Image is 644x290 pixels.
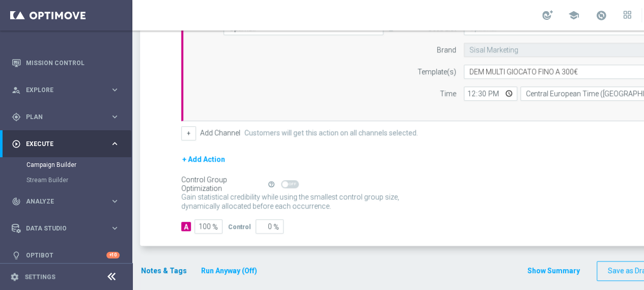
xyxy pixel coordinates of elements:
[228,222,250,231] div: Control
[26,242,106,269] a: Optibot
[12,242,120,269] div: Optibot
[12,85,21,95] i: person_search
[181,126,196,140] button: +
[11,197,120,206] button: track_changes Analyze keyboard_arrow_right
[26,114,110,120] span: Plan
[26,198,110,205] span: Analyze
[11,59,120,67] button: Mission Control
[11,251,120,259] button: lightbulb Optibot +10
[140,265,188,277] button: Notes & Tags
[26,172,131,188] div: Stream Builder
[181,176,267,193] div: Control Group Optimization
[11,86,120,94] button: person_search Explore keyboard_arrow_right
[24,274,55,280] a: Settings
[437,46,456,54] label: Brand
[267,179,281,190] button: help_outline
[11,113,120,121] button: gps_fixed Plan keyboard_arrow_right
[110,85,120,95] i: keyboard_arrow_right
[26,157,131,172] div: Campaign Builder
[12,224,110,233] div: Data Studio
[10,272,19,281] i: settings
[110,112,120,122] i: keyboard_arrow_right
[106,252,120,258] div: +10
[12,251,21,260] i: lightbulb
[12,197,21,206] i: track_changes
[12,49,120,76] div: Mission Control
[26,141,110,147] span: Execute
[12,112,21,122] i: gps_fixed
[12,85,110,95] div: Explore
[12,112,110,122] div: Plan
[244,129,418,137] label: Customers will get this action on all channels selected.
[12,197,110,206] div: Analyze
[181,153,226,166] button: + Add Action
[527,265,580,277] button: Show Summary
[110,223,120,233] i: keyboard_arrow_right
[11,224,120,233] button: Data Studio keyboard_arrow_right
[26,49,120,76] a: Mission Control
[26,225,110,231] span: Data Studio
[11,140,120,148] button: play_circle_outline Execute keyboard_arrow_right
[273,223,279,231] span: %
[110,196,120,206] i: keyboard_arrow_right
[12,139,21,149] i: play_circle_outline
[417,68,456,76] label: Template(s)
[26,176,106,184] a: Stream Builder
[12,139,110,149] div: Execute
[212,223,218,231] span: %
[200,265,258,277] button: Run Anyway (Off)
[110,139,120,149] i: keyboard_arrow_right
[268,181,275,188] i: help_outline
[568,10,579,21] span: school
[26,161,106,169] a: Campaign Builder
[181,222,191,231] div: A
[26,87,110,93] span: Explore
[440,90,456,98] label: Time
[200,129,240,137] label: Add Channel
